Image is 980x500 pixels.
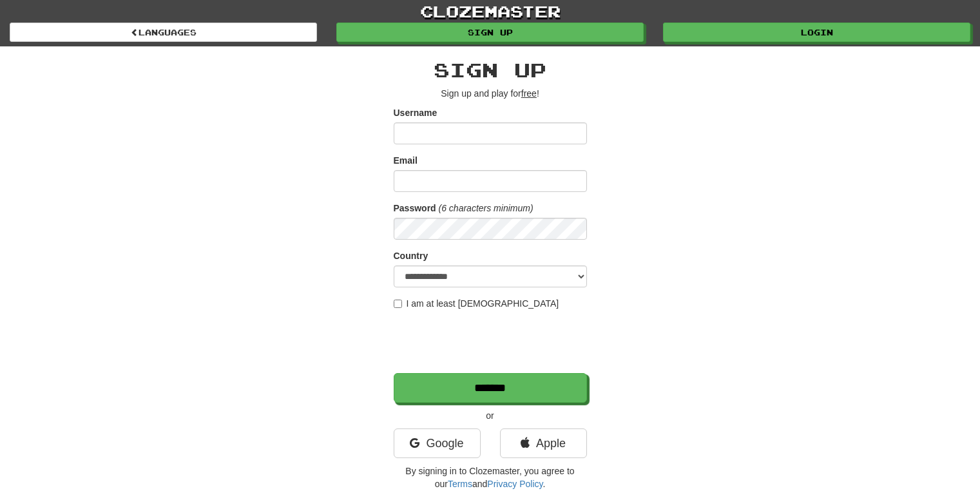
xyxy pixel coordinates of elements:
input: I am at least [DEMOGRAPHIC_DATA] [394,300,402,308]
a: Privacy Policy [487,479,543,489]
label: Username [394,106,437,119]
p: or [394,409,587,422]
label: Password [394,202,436,215]
a: Terms [448,479,472,489]
a: Sign up [336,23,644,42]
a: Google [394,428,481,458]
label: Email [394,154,418,167]
h2: Sign up [394,59,587,81]
a: Apple [500,428,587,458]
p: Sign up and play for ! [394,87,587,100]
label: Country [394,249,428,262]
u: free [521,88,537,99]
iframe: reCAPTCHA [394,316,590,367]
a: Languages [10,23,317,42]
p: By signing in to Clozemaster, you agree to our and . [394,465,587,490]
a: Login [663,23,970,42]
em: (6 characters minimum) [439,203,533,213]
label: I am at least [DEMOGRAPHIC_DATA] [394,297,559,310]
